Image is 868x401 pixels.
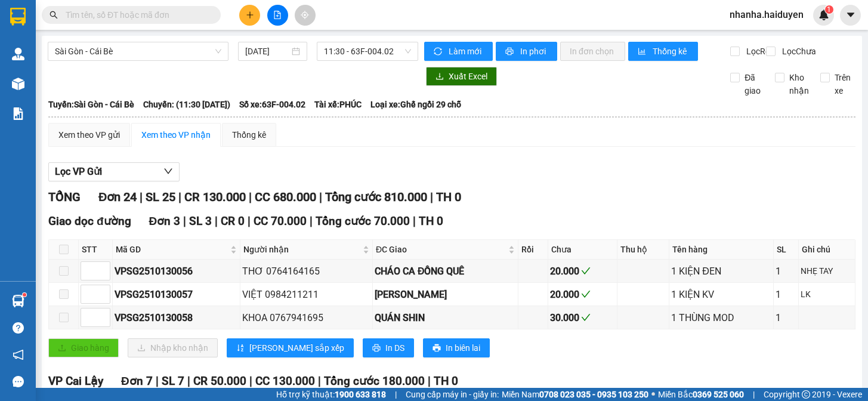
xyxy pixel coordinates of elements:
[426,67,497,86] button: downloadXuất Excel
[249,341,344,354] span: [PERSON_NAME] sắp xếp
[324,42,411,60] span: 11:30 - 63F-004.02
[48,162,180,181] button: Lọc VP Gửi
[58,128,120,141] div: Xem theo VP gửi
[242,310,370,325] div: KHOA 0767941695
[193,374,246,388] span: CR 50.000
[243,243,360,256] span: Người nhận
[162,374,184,388] span: SL 7
[550,287,615,302] div: 20.000
[242,287,370,302] div: VIỆT 0984211211
[48,214,131,228] span: Giao dọc đường
[658,388,744,401] span: Miền Bắc
[385,341,404,354] span: In DS
[295,5,316,26] button: aim
[146,190,175,204] span: SL 25
[13,349,24,360] span: notification
[550,310,615,325] div: 30.000
[742,45,774,58] span: Lọc Rồi
[249,190,252,204] span: |
[370,98,461,111] span: Loại xe: Ghế ngồi 29 chỗ
[189,214,212,228] span: SL 3
[720,7,813,22] span: nhanha.haiduyen
[434,374,458,388] span: TH 0
[653,45,688,58] span: Thống kê
[12,107,24,120] img: solution-icon
[430,190,433,204] span: |
[375,287,516,302] div: [PERSON_NAME]
[66,8,206,21] input: Tìm tên, số ĐT hoặc mã đơn
[318,374,321,388] span: |
[178,190,181,204] span: |
[115,264,238,279] div: VPSG2510130056
[776,310,796,325] div: 1
[140,190,143,204] span: |
[221,214,245,228] span: CR 0
[13,322,24,334] span: question-circle
[376,243,506,256] span: ĐC Giao
[776,287,796,302] div: 1
[246,11,254,19] span: plus
[446,341,480,354] span: In biên lai
[375,310,516,325] div: QUÁN SHIN
[581,313,591,322] span: check
[113,260,240,283] td: VPSG2510130056
[310,214,313,228] span: |
[436,190,461,204] span: TH 0
[628,42,698,61] button: bar-chartThống kê
[116,243,228,256] span: Mã GD
[671,287,771,302] div: 1 KIỆN KV
[12,48,24,60] img: warehouse-icon
[48,338,119,357] button: uploadGiao hàng
[121,374,153,388] span: Đơn 7
[183,214,186,228] span: |
[671,310,771,325] div: 1 THÙNG MOD
[301,11,309,19] span: aim
[395,388,397,401] span: |
[518,240,548,260] th: Rồi
[505,47,515,57] span: printer
[314,98,362,111] span: Tài xế: PHÚC
[48,190,81,204] span: TỔNG
[651,392,655,397] span: ⚪️
[830,71,856,97] span: Trên xe
[520,45,548,58] span: In phơi
[215,214,218,228] span: |
[548,240,617,260] th: Chưa
[784,71,814,97] span: Kho nhận
[428,374,431,388] span: |
[319,190,322,204] span: |
[12,78,24,90] img: warehouse-icon
[740,71,766,97] span: Đã giao
[143,98,230,111] span: Chuyến: (11:30 [DATE])
[560,42,625,61] button: In đơn chọn
[184,190,246,204] span: CR 130.000
[550,264,615,279] div: 20.000
[113,306,240,329] td: VPSG2510130058
[617,240,669,260] th: Thu hộ
[693,390,744,399] strong: 0369 525 060
[227,338,354,357] button: sort-ascending[PERSON_NAME] sắp xếp
[316,214,410,228] span: Tổng cước 70.000
[115,310,238,325] div: VPSG2510130058
[254,214,307,228] span: CC 70.000
[187,374,190,388] span: |
[419,214,443,228] span: TH 0
[502,388,648,401] span: Miền Nam
[434,47,444,57] span: sync
[141,128,211,141] div: Xem theo VP nhận
[375,264,516,279] div: CHÁO CA ĐỒNG QUÊ
[827,5,831,14] span: 1
[255,190,316,204] span: CC 680.000
[113,283,240,306] td: VPSG2510130057
[10,8,26,26] img: logo-vxr
[50,11,58,19] span: search
[79,240,113,260] th: STT
[239,5,260,26] button: plus
[156,374,159,388] span: |
[128,338,218,357] button: downloadNhập kho nhận
[12,295,24,307] img: warehouse-icon
[372,344,381,353] span: printer
[424,42,493,61] button: syncLàm mới
[245,45,290,58] input: 13/10/2025
[496,42,557,61] button: printerIn phơi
